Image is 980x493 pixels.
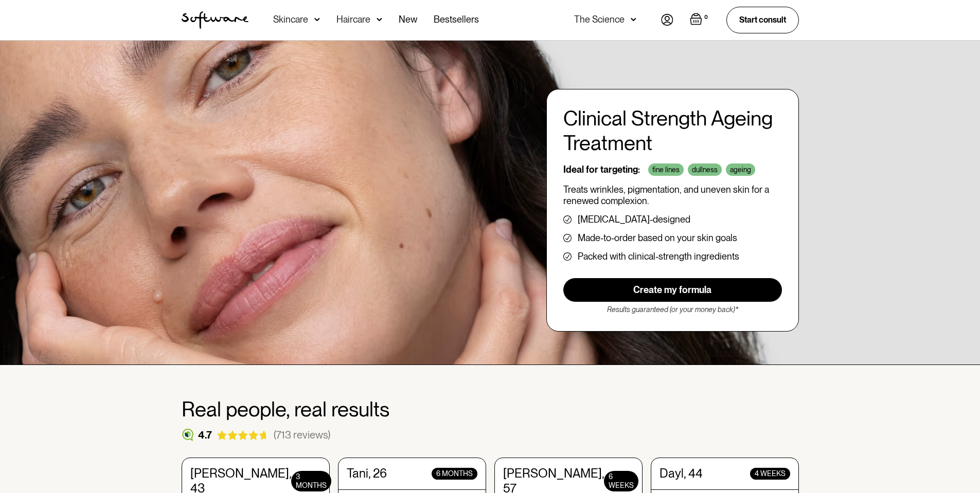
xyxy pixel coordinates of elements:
[347,466,387,481] div: Tani, 26
[182,429,194,441] img: reviews logo
[607,305,738,314] em: Results guaranteed (or your money back)*
[750,468,790,480] div: 4 weeks
[726,7,799,33] a: Start consult
[563,278,782,302] a: Create my formula
[690,13,710,27] a: Open empty cart
[182,398,799,421] h2: Real people, real results
[273,14,308,25] div: Skincare
[291,471,331,491] div: 3 Months
[574,14,625,25] div: The Science
[182,11,248,29] a: home
[563,233,782,243] li: Made-to-order based on your skin goals
[377,14,382,25] img: arrow down
[274,429,330,441] a: (713 reviews)
[563,106,782,155] h1: Clinical Strength Ageing Treatment
[432,468,477,480] div: 6 months
[182,11,248,29] img: Software Logo
[216,430,270,440] img: reviews stars
[563,184,782,206] p: Treats wrinkles, pigmentation, and uneven skin for a renewed complexion.
[648,163,684,176] div: fine lines
[563,251,782,262] li: Packed with clinical-strength ingredients
[726,163,755,176] div: ageing
[336,14,370,25] div: Haircare
[631,14,636,25] img: arrow down
[563,214,782,225] li: [MEDICAL_DATA]-designed
[198,429,212,441] div: 4.7
[563,164,640,175] p: Ideal for targeting:
[314,14,320,25] img: arrow down
[702,13,710,22] div: 0
[688,163,722,176] div: dullness
[660,466,703,481] div: Dayl, 44
[604,471,638,491] div: 6 weeks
